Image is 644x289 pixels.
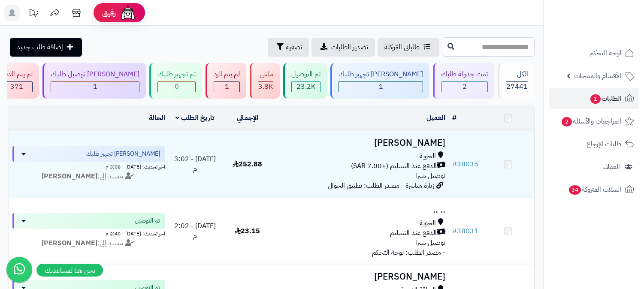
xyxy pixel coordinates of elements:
[17,42,63,52] span: إضافة طلب جديد
[452,159,457,169] span: #
[175,113,215,123] a: تاريخ الطلب
[1,69,33,79] div: لم يتم الدفع
[148,63,204,99] a: تم تجهيز طلبك 0
[10,38,82,57] a: إضافة طلب جديد
[590,93,621,105] span: الطلبات
[351,161,437,171] span: الدفع عند التسليم (+7.00 SAR)
[277,138,445,148] h3: [PERSON_NAME]
[420,218,436,228] span: الحوية
[452,226,457,236] span: #
[214,69,240,79] div: لم يتم الرد
[51,69,139,79] div: [PERSON_NAME] توصيل طلبك
[42,238,97,248] strong: [PERSON_NAME]
[549,134,639,154] a: طلبات الإرجاع
[390,228,437,238] span: الدفع عند التسليم
[506,81,528,92] span: 27441
[590,94,601,104] span: 1
[384,42,420,52] span: طلباتي المُوكلة
[6,238,172,248] div: مسند إلى:
[292,82,320,92] div: 23245
[174,221,216,241] span: [DATE] - 2:02 م
[1,82,32,92] div: 371
[329,63,431,99] a: [PERSON_NAME] تجهيز طلبك 1
[277,205,445,215] h3: .. ..
[328,181,434,191] span: زيارة مباشرة - مصدر الطلب: تطبيق الجوال
[415,238,445,248] span: توصيل شبرا
[590,47,621,59] span: لوحة التحكم
[452,226,478,236] a: #38031
[6,172,172,181] div: مسند إلى:
[258,81,273,92] span: 3.8K
[51,82,139,92] div: 1
[157,69,196,79] div: تم تجهيز طلبك
[415,171,445,181] span: توصيل شبرا
[587,138,621,150] span: طلبات الإرجاع
[235,226,260,236] span: 23.15
[378,38,439,57] a: طلباتي المُوكلة
[296,81,315,92] span: 23.2K
[41,63,148,99] a: [PERSON_NAME] توصيل طلبك 1
[286,42,302,52] span: تصفية
[93,81,97,92] span: 1
[574,70,621,82] span: الأقسام والمنتجات
[331,42,368,52] span: تصدير الطلبات
[281,63,329,99] a: تم التوصيل 23.2K
[233,159,262,169] span: 252.88
[277,272,445,282] h3: [PERSON_NAME]
[248,63,281,99] a: ملغي 3.8K
[452,159,478,169] a: #38035
[452,113,457,123] a: #
[12,162,165,171] div: اخر تحديث: [DATE] - 3:08 م
[149,113,165,123] a: الحالة
[258,69,273,79] div: ملغي
[379,81,383,92] span: 1
[268,38,309,57] button: تصفية
[441,82,487,92] div: 2
[10,81,23,92] span: 371
[339,69,423,79] div: [PERSON_NAME] تجهيز طلبك
[561,117,572,127] span: 2
[463,81,467,92] span: 2
[175,81,179,92] span: 0
[339,82,423,92] div: 1
[119,4,136,21] img: ai-face.png
[174,154,216,174] span: [DATE] - 3:02 م
[496,63,536,99] a: الكل27441
[420,151,436,161] span: الحوية
[568,184,621,196] span: السلات المتروكة
[102,8,116,18] span: رفيق
[12,229,165,238] div: اخر تحديث: [DATE] - 2:40 م
[158,82,195,92] div: 0
[214,82,239,92] div: 1
[549,111,639,132] a: المراجعات والأسئلة2
[23,4,44,24] a: تحديثات المنصة
[135,217,160,225] span: تم التوصيل
[586,15,636,33] img: logo-2.png
[431,63,496,99] a: تمت جدولة طلبك 2
[549,43,639,63] a: لوحة التحكم
[86,150,160,158] span: [PERSON_NAME] تجهيز طلبك
[237,113,258,123] a: الإجمالي
[549,157,639,177] a: العملاء
[568,185,581,195] span: 34
[426,113,445,123] a: العميل
[561,115,621,127] span: المراجعات والأسئلة
[311,38,375,57] a: تصدير الطلبات
[225,81,229,92] span: 1
[549,179,639,200] a: السلات المتروكة34
[549,88,639,109] a: الطلبات1
[603,161,620,173] span: العملاء
[258,82,273,92] div: 3820
[506,69,528,79] div: الكل
[204,63,248,99] a: لم يتم الرد 1
[291,69,320,79] div: تم التوصيل
[441,69,488,79] div: تمت جدولة طلبك
[274,198,449,265] td: - مصدر الطلب: لوحة التحكم
[42,171,97,181] strong: [PERSON_NAME]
